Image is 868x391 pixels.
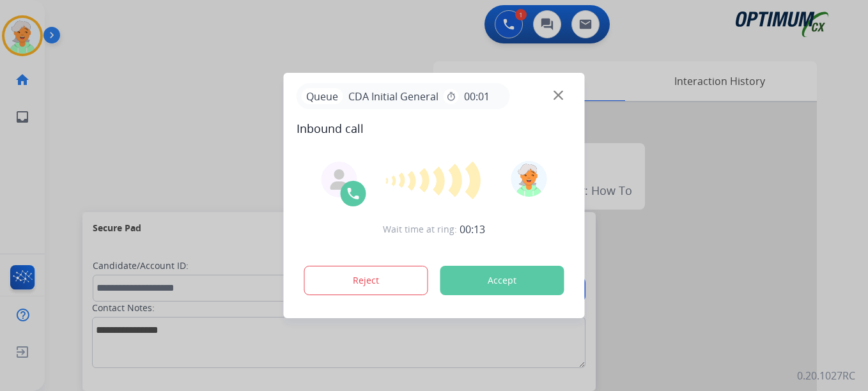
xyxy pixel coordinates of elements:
mat-icon: timer [446,91,456,102]
span: 00:01 [464,89,490,104]
p: Queue [302,88,343,104]
img: agent-avatar [329,169,350,190]
img: close-button [554,91,563,100]
p: 0.20.1027RC [797,368,855,383]
span: Wait time at ring: [383,223,457,236]
img: call-icon [346,186,361,201]
span: CDA Initial General [343,89,444,104]
button: Accept [440,266,564,295]
img: avatar [511,161,546,197]
span: Inbound call [297,119,572,137]
span: 00:13 [460,222,485,237]
button: Reject [304,266,428,295]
